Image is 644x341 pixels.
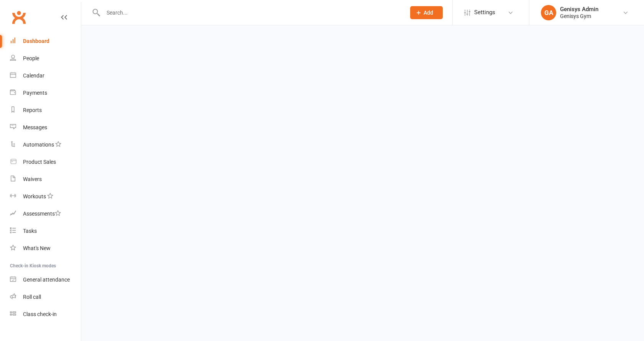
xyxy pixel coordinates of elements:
[10,222,81,240] a: Tasks
[23,90,47,96] div: Payments
[23,277,70,283] div: General attendance
[10,171,81,188] a: Waivers
[560,13,598,20] div: Genisys Gym
[10,33,81,50] a: Dashboard
[10,119,81,136] a: Messages
[560,6,598,13] div: Genisys Admin
[23,107,42,113] div: Reports
[10,50,81,67] a: People
[10,306,81,323] a: Class kiosk mode
[10,102,81,119] a: Reports
[10,153,81,171] a: Product Sales
[23,38,49,44] div: Dashboard
[10,288,81,306] a: Roll call
[10,84,81,102] a: Payments
[10,136,81,153] a: Automations
[410,6,443,19] button: Add
[23,124,47,130] div: Messages
[23,55,39,61] div: People
[23,211,61,217] div: Assessments
[23,228,37,234] div: Tasks
[10,240,81,257] a: What's New
[23,176,42,182] div: Waivers
[10,271,81,288] a: General attendance kiosk mode
[23,311,57,317] div: Class check-in
[474,4,495,21] span: Settings
[23,159,56,165] div: Product Sales
[10,67,81,84] a: Calendar
[23,142,54,148] div: Automations
[101,7,400,18] input: Search...
[424,10,433,16] span: Add
[23,193,46,199] div: Workouts
[23,245,51,251] div: What's New
[9,8,28,27] a: Clubworx
[541,5,556,20] div: GA
[10,188,81,205] a: Workouts
[23,72,44,79] div: Calendar
[10,205,81,222] a: Assessments
[23,294,41,300] div: Roll call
